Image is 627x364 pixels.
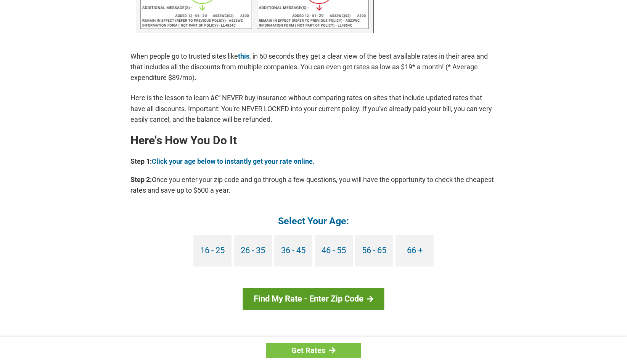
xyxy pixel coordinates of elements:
a: 26 - 35 [234,235,272,267]
b: Step 1: [130,157,152,165]
a: Get Rates [266,343,361,358]
a: 16 - 25 [193,235,232,267]
p: When people go to trusted sites like , in 60 seconds they get a clear view of the best available ... [130,51,497,83]
a: 56 - 65 [355,235,393,267]
h2: Here's How You Do It [130,134,497,147]
p: Here is the lesson to learn â€“ NEVER buy insurance without comparing rates on sites that include... [130,93,497,125]
a: Click your age below to instantly get your rate online. [152,157,315,165]
a: 36 - 45 [274,235,312,267]
a: this [238,52,249,60]
a: 66 + [395,235,434,267]
b: Step 2: [130,176,152,184]
h4: Select Your Age: [130,215,497,227]
a: Find My Rate - Enter Zip Code [243,288,384,310]
p: Once you enter your zip code and go through a few questions, you will have the opportunity to che... [130,174,497,196]
a: 46 - 55 [315,235,353,267]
